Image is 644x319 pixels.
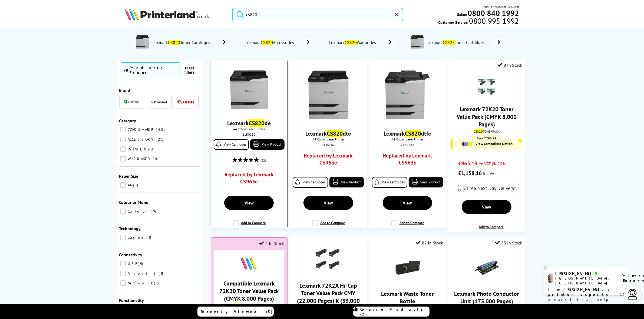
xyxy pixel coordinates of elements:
span: Colour or Mono [119,200,149,205]
a: LexmarkCS820Warranties [328,39,394,46]
img: CS820DE-thumb.jpg [229,69,269,110]
span: View [403,200,412,206]
span: View [324,200,333,206]
a: Compare Products (2) [353,307,430,317]
a: LexmarkCS827Toner Cartridges [427,35,503,50]
span: Lexmark Toner Cartridges [427,40,487,45]
div: [PERSON_NAME] [556,271,615,276]
img: Printerland [151,100,167,103]
label: Add to Compare [312,220,345,231]
button: reset filters [180,66,199,75]
div: 21K0282 [373,143,442,147]
span: 40 [156,127,166,132]
a: Replaced by Lexmark CS963e [221,171,277,188]
span: Free Next Day Delivery* [467,185,516,191]
a: View Cartridges [293,177,328,188]
img: 72K0P00-small.gif [474,255,500,281]
a: LexmarkCS820Toner Cartridges [152,35,228,50]
a: View Product [409,177,443,187]
div: Save £296.24 [474,135,499,141]
a: Recently Viewed (5) [197,307,274,317]
span: 8 [147,235,153,240]
label: Add to Compare [233,220,266,231]
div: TONERPACK [453,129,521,133]
img: CS820TONERPACK-SMALL.gif [315,247,341,273]
div: modal_delivery [451,181,522,196]
span: Functionality [119,298,144,303]
div: Products Found [130,65,177,75]
span: 21 [156,137,166,142]
span: Colour [127,209,150,214]
span: USB [127,261,137,266]
a: LexmarkCS820Accessories [245,39,312,46]
img: user-headset-light.svg [627,289,638,300]
span: Category [119,118,136,123]
span: WARRANTY [127,156,152,161]
input: ACCESSORY 21 [120,137,126,142]
div: 53 In Stock [495,240,522,246]
input: Airprint 8 [120,271,126,276]
div: 4 In Stock [259,241,284,246]
a: 0800 840 1992 [467,11,519,16]
span: PRINTER [127,147,148,152]
a: View Product [329,177,364,187]
input: Sea [232,8,403,21]
span: A4 Colour Laser Printer [214,127,284,131]
span: ex VAT @ 20% [479,161,506,166]
div: 8 In Stock [497,62,522,68]
a: View Product [250,139,284,150]
mark: CS820 [261,40,273,45]
mark: CS820 [249,119,265,127]
a: Lexmark 72K2X Hi-Cap Toner Value Pack CMY (22,000 Pages) K (33,000 Pages) [297,282,360,312]
span: 9 [138,261,144,266]
input: PRINTER 9 [120,146,126,152]
mark: CS820 [405,130,421,137]
a: LexmarkCS820dtfe [384,130,431,137]
span: £965.13 [458,160,477,167]
img: minislashes.png [239,256,259,270]
span: (22) [260,155,266,166]
div: [GEOGRAPHIC_DATA], [GEOGRAPHIC_DATA] [556,276,615,286]
img: 72K0W00-small.gif [395,255,420,281]
span: A4 Colour Laser Printer [293,137,364,141]
span: 9 [151,209,157,214]
span: 79 [124,68,128,73]
span: Customer Service: [438,18,519,25]
img: 21K0232-conspage.jpg [136,35,149,49]
img: Lexmark [124,100,140,103]
mark: CS820 [234,304,243,308]
span: 8 [159,271,165,276]
div: 21K0232 [215,132,283,136]
span: £1,158.16 [458,170,482,177]
span: Lexmark Warranties [328,40,378,45]
img: Lexmark-CS820TONERPACK-Small.gif [477,77,496,96]
a: View Compatible Option [455,142,520,146]
a: Replaced by Lexmark CS963e [300,152,357,169]
span: View [482,204,491,210]
div: TONERPACKPL [215,304,283,308]
a: Lexmark Waste Toner Bottle [381,290,434,305]
a: View [303,196,353,210]
span: Connectivity [119,252,143,257]
a: Replaced by Lexmark CS963e [379,152,436,169]
span: 9 [153,156,159,161]
img: Printerland Logo [125,8,209,20]
a: Compatible Lexmark 72K20 Toner Value Pack (CMYK 8,000 Pages) [219,280,279,302]
input: A4 8 [120,182,126,188]
mark: CS820 [474,129,483,133]
input: Network 8 [120,280,126,286]
span: Network [127,281,154,286]
img: LexCS827-conspage.png [410,35,424,49]
b: 0800 840 1992 [468,8,519,18]
span: 9 [148,147,155,152]
span: Compare Products (2) [361,307,429,317]
a: View Cartridges [214,139,249,150]
img: Canon [177,100,194,104]
input: CONSUMABLE 40 [120,127,126,132]
label: Add to Compare [391,220,424,231]
span: Sales: [457,12,467,17]
input: Colour 9 [120,209,126,214]
span: Lexmark Toner Cartridges [152,40,212,45]
a: View [224,196,274,210]
a: Lexmark Photo Conductor Unit (175,000 Pages) [454,290,519,305]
